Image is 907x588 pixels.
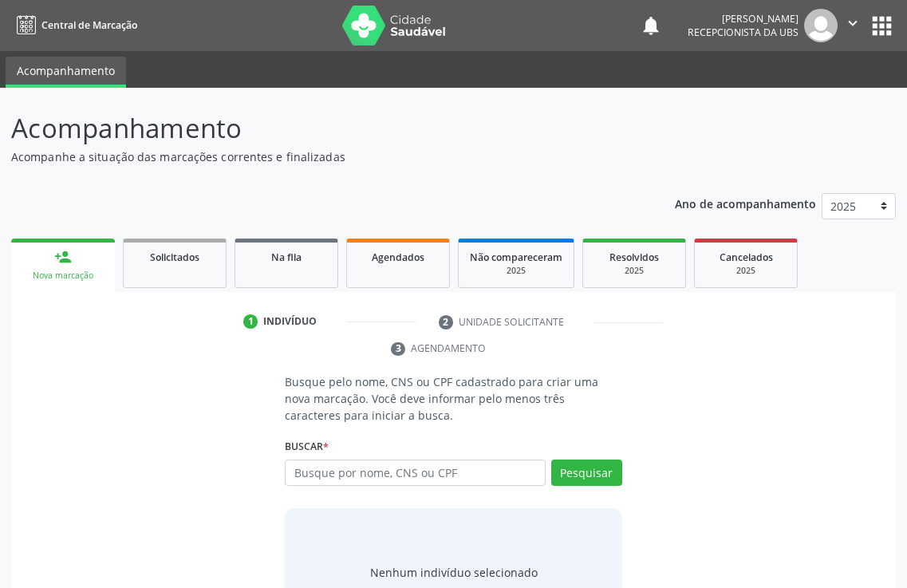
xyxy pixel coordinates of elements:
input: Busque por nome, CNS ou CPF [285,460,545,487]
div: 2025 [706,265,786,277]
span: Agendados [372,251,424,264]
span: Central de Marcação [41,18,137,32]
i:  [844,14,862,32]
div: 1 [243,314,258,329]
p: Acompanhamento [11,109,630,148]
label: Buscar [285,435,329,460]
span: Resolvidos [609,251,659,264]
span: Na fila [271,251,302,264]
p: Acompanhe a situação das marcações correntes e finalizadas [11,148,630,165]
div: person_add [54,248,72,266]
img: img [804,9,838,42]
div: Nenhum indivíduo selecionado [370,564,538,581]
div: 2025 [470,265,562,277]
p: Busque pelo nome, CNS ou CPF cadastrado para criar uma nova marcação. Você deve informar pelo men... [285,373,621,424]
div: Indivíduo [263,314,317,329]
span: Cancelados [720,251,773,264]
span: Solicitados [150,251,199,264]
a: Central de Marcação [11,12,137,38]
a: Acompanhamento [6,57,126,88]
span: Não compareceram [470,251,562,264]
button: apps [868,12,896,40]
div: 2025 [594,265,674,277]
button: notifications [640,14,662,37]
button:  [838,9,868,42]
span: Recepcionista da UBS [688,26,799,39]
p: Ano de acompanhamento [675,193,816,213]
button: Pesquisar [551,460,622,487]
div: [PERSON_NAME] [688,12,799,26]
div: Nova marcação [22,270,104,282]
